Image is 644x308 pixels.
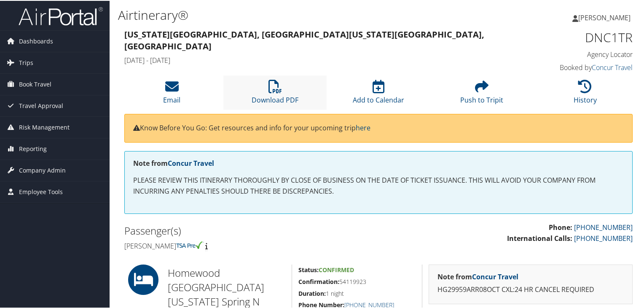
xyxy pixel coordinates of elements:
[124,240,372,250] h4: [PERSON_NAME]
[19,30,53,51] span: Dashboards
[168,265,285,308] h2: Homewood [GEOGRAPHIC_DATA][US_STATE] Spring N
[437,271,518,281] strong: Note from
[19,95,63,116] span: Travel Approval
[319,265,354,273] span: Confirmed
[515,28,633,46] h1: DNC1TR
[344,300,394,308] a: [PHONE_NUMBER]
[574,84,597,104] a: History
[298,277,416,285] h5: 54119923
[19,138,47,159] span: Reporting
[507,233,572,242] strong: International Calls:
[118,5,465,23] h1: Airtinerary®
[298,289,326,297] strong: Duration:
[515,62,633,71] h4: Booked by
[298,277,339,285] strong: Confirmation:
[124,55,502,64] h4: [DATE] - [DATE]
[460,84,503,104] a: Push to Tripit
[124,223,372,237] h2: Passenger(s)
[578,12,631,22] span: [PERSON_NAME]
[19,181,63,202] span: Employee Tools
[437,284,624,294] p: HG29959ARR08OCT CXL:24 HR CANCEL REQUIRED
[163,84,180,104] a: Email
[133,174,624,196] p: PLEASE REVIEW THIS ITINERARY THOROUGHLY BY CLOSE OF BUSINESS ON THE DATE OF TICKET ISSUANCE. THIS...
[19,51,33,73] span: Trips
[133,122,624,133] p: Know Before You Go: Get resources and info for your upcoming trip
[356,122,370,132] a: here
[19,159,66,180] span: Company Admin
[133,158,214,167] strong: Note from
[168,158,214,167] a: Concur Travel
[298,300,344,308] strong: Phone Number:
[124,28,484,51] strong: [US_STATE][GEOGRAPHIC_DATA], [GEOGRAPHIC_DATA] [US_STATE][GEOGRAPHIC_DATA], [GEOGRAPHIC_DATA]
[298,289,416,297] h5: 1 night
[549,222,572,231] strong: Phone:
[574,233,633,242] a: [PHONE_NUMBER]
[19,73,51,94] span: Book Travel
[298,265,319,273] strong: Status:
[592,62,633,71] a: Concur Travel
[19,116,70,137] span: Risk Management
[515,49,633,58] h4: Agency Locator
[353,84,404,104] a: Add to Calendar
[19,5,103,25] img: airportal-logo.png
[176,240,204,248] img: tsa-precheck.png
[252,84,298,104] a: Download PDF
[572,4,639,30] a: [PERSON_NAME]
[574,222,633,231] a: [PHONE_NUMBER]
[472,271,518,281] a: Concur Travel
